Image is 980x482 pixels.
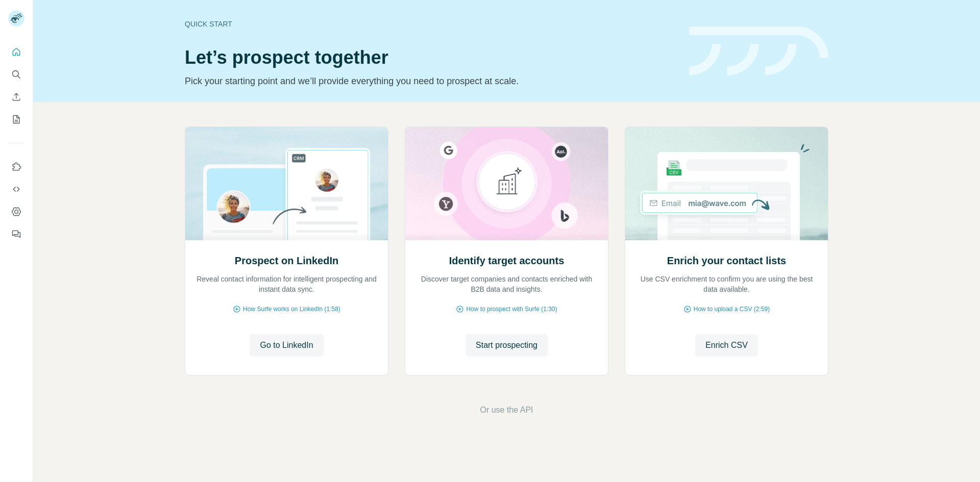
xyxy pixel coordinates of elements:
[695,334,758,357] button: Enrich CSV
[243,305,340,314] span: How Surfe works on LinkedIn (1:58)
[405,127,608,240] img: Identify target accounts
[8,180,24,198] button: Use Surfe API
[625,127,828,240] img: Enrich your contact lists
[185,19,677,29] div: Quick start
[8,110,24,129] button: My lists
[667,253,786,268] h2: Enrich your contact lists
[689,27,828,76] img: banner
[449,253,565,268] h2: Identify target accounts
[195,274,378,294] p: Reveal contact information for intelligent prospecting and instant data sync.
[466,305,557,314] span: How to prospect with Surfe (1:30)
[260,339,313,351] span: Go to LinkedIn
[480,404,533,416] button: Or use the API
[8,88,24,106] button: Enrich CSV
[635,274,818,294] p: Use CSV enrichment to confirm you are using the best data available.
[465,334,548,357] button: Start prospecting
[185,47,677,68] h1: Let’s prospect together
[8,43,24,61] button: Quick start
[235,253,338,268] h2: Prospect on LinkedIn
[185,74,677,88] p: Pick your starting point and we’ll provide everything you need to prospect at scale.
[705,339,748,351] span: Enrich CSV
[476,339,537,351] span: Start prospecting
[8,158,24,176] button: Use Surfe on LinkedIn
[8,202,24,221] button: Dashboard
[8,225,24,243] button: Feedback
[8,65,24,84] button: Search
[415,274,598,294] p: Discover target companies and contacts enriched with B2B data and insights.
[185,127,388,240] img: Prospect on LinkedIn
[250,334,323,357] button: Go to LinkedIn
[694,305,770,314] span: How to upload a CSV (2:59)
